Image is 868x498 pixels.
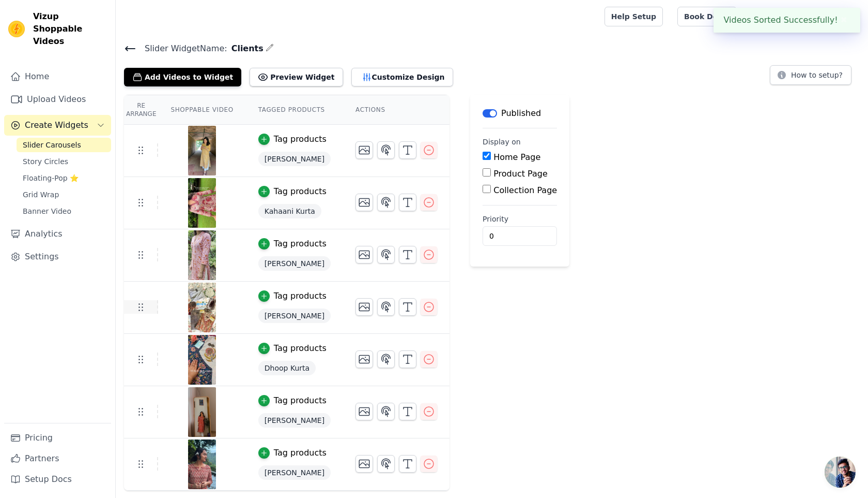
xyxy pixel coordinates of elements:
[274,394,327,407] div: Tag products
[258,394,327,407] button: Tag products
[8,21,25,37] img: Vizup
[274,290,327,302] div: Tag products
[124,68,241,86] button: Add Videos to Widget
[501,107,541,120] p: Published
[17,171,111,185] a: Floating-Pop ⭐
[227,42,263,55] span: Clients
[23,140,81,150] span: Slider Carousels
[246,95,343,125] th: Tagged Products
[4,428,111,448] a: Pricing
[343,95,450,125] th: Actions
[838,14,850,26] button: Close
[274,447,327,459] div: Tag products
[258,152,331,166] span: [PERSON_NAME]
[770,72,851,82] a: How to setup?
[188,178,216,228] img: vizup-images-0385.jpg
[355,350,373,368] button: Change Thumbnail
[23,173,79,183] span: Floating-Pop ⭐
[745,7,860,26] button: H House of Dhaaga Official
[258,342,327,355] button: Tag products
[188,387,216,437] img: vizup-images-46bc.jpg
[258,447,327,459] button: Tag products
[355,455,373,473] button: Change Thumbnail
[4,66,111,87] a: Home
[4,115,111,136] button: Create Widgets
[25,119,88,131] span: Create Widgets
[493,185,557,195] label: Collection Page
[124,95,158,125] th: Re Arrange
[23,206,71,216] span: Banner Video
[493,169,548,179] label: Product Page
[677,7,737,26] a: Book Demo
[274,238,327,250] div: Tag products
[762,7,860,26] p: House of Dhaaga Official
[17,154,111,169] a: Story Circles
[17,204,111,218] a: Banner Video
[17,138,111,152] a: Slider Carousels
[258,309,331,323] span: [PERSON_NAME]
[483,137,521,147] legend: Display on
[258,290,327,302] button: Tag products
[4,89,111,110] a: Upload Videos
[258,204,321,218] span: Kahaani Kurta
[355,298,373,316] button: Change Thumbnail
[714,8,861,33] div: Videos Sorted Successfully!
[274,133,327,145] div: Tag products
[258,465,331,480] span: [PERSON_NAME]
[4,246,111,267] a: Settings
[258,413,331,428] span: [PERSON_NAME]
[188,126,216,175] img: vizup-images-9239.jpg
[483,214,557,224] label: Priority
[158,95,245,125] th: Shoppable Video
[351,68,453,86] button: Customize Design
[188,335,216,385] img: vizup-images-ec7d.jpg
[250,68,343,86] button: Preview Widget
[258,361,316,375] span: Dhoop Kurta
[355,194,373,211] button: Change Thumbnail
[23,189,59,200] span: Grid Wrap
[355,141,373,159] button: Change Thumbnail
[258,133,327,145] button: Tag products
[274,185,327,198] div: Tag products
[33,10,107,48] span: Vizup Shoppable Videos
[4,224,111,244] a: Analytics
[23,156,68,167] span: Story Circles
[825,457,856,488] a: Open chat
[188,440,216,489] img: vizup-images-38fe.jpg
[355,403,373,420] button: Change Thumbnail
[493,152,540,162] label: Home Page
[4,469,111,490] a: Setup Docs
[136,42,227,55] span: Slider Widget Name:
[266,41,274,55] div: Edit Name
[258,256,331,271] span: [PERSON_NAME]
[4,448,111,469] a: Partners
[258,185,327,198] button: Tag products
[605,7,663,26] a: Help Setup
[188,283,216,332] img: reel-preview-house-of-dhaaga-official.myshopify.com-3712749266101110892_1584970645.jpeg
[770,65,851,85] button: How to setup?
[188,230,216,280] img: vizup-images-b0d6.png
[274,342,327,355] div: Tag products
[17,187,111,202] a: Grid Wrap
[355,246,373,263] button: Change Thumbnail
[258,238,327,250] button: Tag products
